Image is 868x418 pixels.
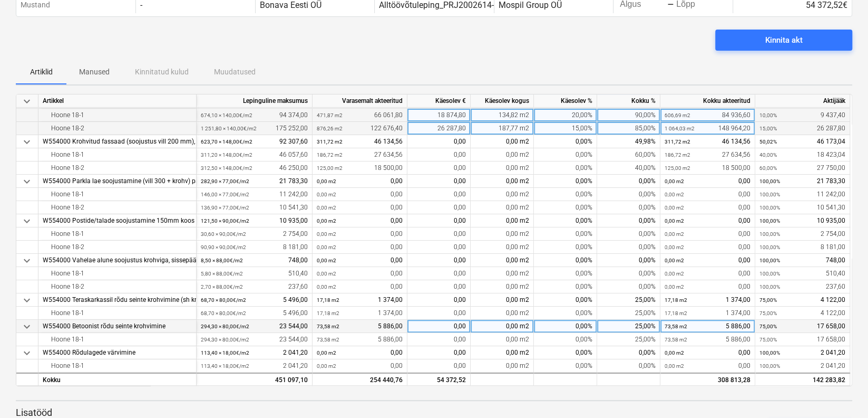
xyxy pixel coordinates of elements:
[759,280,845,293] div: 237,60
[534,94,597,108] div: Käesolev %
[759,122,845,135] div: 26 287,80
[471,267,534,280] div: 0,00 m2
[317,254,403,267] div: 0,00
[759,218,780,224] small: 100,00%
[665,359,750,373] div: 0,00
[201,218,249,224] small: 121,50 × 90,00€ / m2
[317,244,336,250] small: 0,00 m2
[407,175,471,188] div: 0,00
[43,333,192,346] div: Hoone 18-1
[201,148,308,161] div: 46 057,60
[665,258,684,263] small: 0,00 m2
[43,254,192,267] div: W554000 Vahelae alune soojustus krohviga, sissepääsude kohal
[665,178,684,184] small: 0,00 m2
[201,227,308,241] div: 2 754,00
[597,122,660,135] div: 85,00%
[43,241,192,254] div: Hoone 18-2
[43,135,192,148] div: W554000 Krohvitud fassaad (soojustus vill 200 mm), sh aknapaled
[407,148,471,161] div: 0,00
[597,214,660,227] div: 0,00%
[597,201,660,214] div: 0,00%
[201,359,308,373] div: 2 041,20
[407,293,471,307] div: 0,00
[201,244,246,250] small: 90,90 × 90,00€ / m2
[317,267,403,280] div: 0,00
[665,280,750,293] div: 0,00
[201,192,249,197] small: 146,00 × 77,00€ / m2
[317,109,403,122] div: 66 061,80
[471,214,534,227] div: 0,00 m2
[759,227,845,241] div: 2 754,00
[201,337,249,343] small: 294,30 × 80,00€ / m2
[597,175,660,188] div: 0,00%
[201,139,252,145] small: 623,70 × 148,00€ / m2
[317,152,343,158] small: 186,72 m2
[534,320,597,333] div: 0,00%
[597,188,660,201] div: 0,00%
[665,122,750,135] div: 148 964,20
[597,135,660,148] div: 49,98%
[471,359,534,373] div: 0,00 m2
[715,30,852,51] button: Kinnita akt
[201,320,308,333] div: 23 544,00
[665,320,750,333] div: 5 886,00
[317,271,336,277] small: 0,00 m2
[43,161,192,175] div: Hoone 18-2
[759,350,780,356] small: 100,00%
[665,188,750,201] div: 0,00
[407,188,471,201] div: 0,00
[471,227,534,241] div: 0,00 m2
[407,254,471,267] div: 0,00
[407,333,471,346] div: 0,00
[21,254,33,267] span: keyboard_arrow_down
[665,109,750,122] div: 84 936,60
[759,192,780,197] small: 100,00%
[471,94,534,108] div: Käesolev kogus
[317,126,343,131] small: 876,26 m2
[534,122,597,135] div: 15,00%
[317,161,403,175] div: 18 500,00
[665,126,695,131] small: 1 064,03 m2
[201,205,249,211] small: 136,90 × 77,00€ / m2
[471,122,534,135] div: 187,77 m2
[201,350,249,356] small: 113,40 × 18,00€ / m2
[317,363,336,369] small: 0,00 m2
[665,254,750,267] div: 0,00
[197,94,313,108] div: Lepinguline maksumus
[597,109,660,122] div: 90,00%
[21,95,33,108] span: keyboard_arrow_down
[597,359,660,373] div: 0,00%
[534,346,597,359] div: 0,00%
[759,161,845,175] div: 27 750,00
[759,214,845,227] div: 10 935,00
[201,346,308,359] div: 2 041,20
[317,227,403,241] div: 0,00
[660,373,755,386] div: 308 813,28
[759,337,777,343] small: 75,00%
[759,293,845,307] div: 4 122,00
[317,188,403,201] div: 0,00
[201,201,308,214] div: 10 541,30
[597,254,660,267] div: 0,00%
[665,293,750,307] div: 1 374,00
[665,310,687,316] small: 17,18 m2
[534,293,597,307] div: 0,00%
[759,307,845,320] div: 4 122,00
[407,135,471,148] div: 0,00
[759,205,780,211] small: 100,00%
[317,280,403,293] div: 0,00
[597,320,660,333] div: 25,00%
[43,201,192,214] div: Hoone 18-2
[317,359,403,373] div: 0,00
[597,161,660,175] div: 40,00%
[665,148,750,161] div: 27 634,56
[407,161,471,175] div: 0,00
[765,33,803,47] div: Kinnita akt
[471,293,534,307] div: 0,00 m2
[665,112,690,118] small: 606,69 m2
[79,66,110,78] p: Manused
[407,241,471,254] div: 0,00
[317,258,336,263] small: 0,00 m2
[471,161,534,175] div: 0,00 m2
[201,333,308,346] div: 23 544,00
